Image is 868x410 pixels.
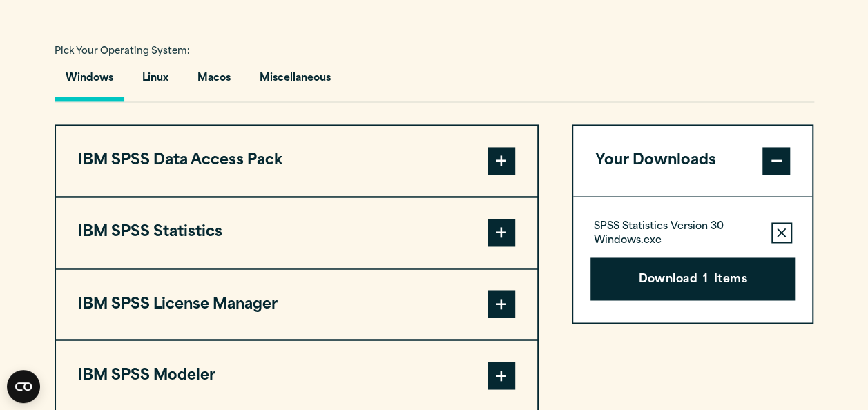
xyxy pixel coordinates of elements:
[56,197,537,268] button: IBM SPSS Statistics
[249,62,342,101] button: Miscellaneous
[56,126,537,196] button: IBM SPSS Data Access Pack
[55,62,124,101] button: Windows
[131,62,180,101] button: Linux
[186,62,242,101] button: Macos
[703,271,708,289] span: 1
[573,126,813,196] button: Your Downloads
[56,269,537,340] button: IBM SPSS License Manager
[7,370,40,403] button: Open CMP widget
[594,220,760,248] p: SPSS Statistics Version 30 Windows.exe
[573,196,813,322] div: Your Downloads
[590,257,795,300] button: Download1Items
[55,47,190,56] span: Pick Your Operating System:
